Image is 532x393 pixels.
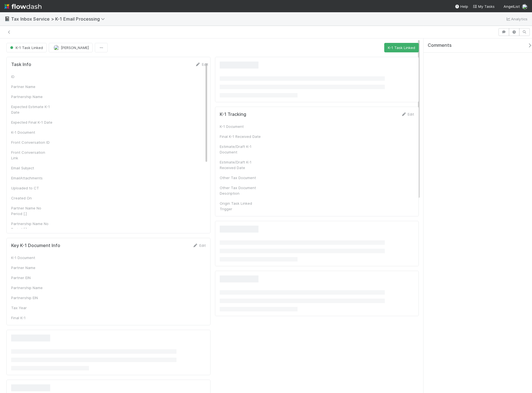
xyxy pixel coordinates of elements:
[11,94,53,99] div: Partnership Name
[193,243,206,248] a: Edit
[11,130,53,135] div: K-1 Document
[54,45,59,50] img: avatar_e41e7ae5-e7d9-4d8d-9f56-31b0d7a2f4fd.png
[220,144,262,155] div: Estimate/Draft K-1 Document
[11,84,53,89] div: Partner Name
[428,43,452,48] span: Comments
[11,295,53,301] div: Partnership EIN
[11,16,108,22] span: Tax Inbox Service > K-1 Email Processing
[11,265,53,270] div: Partner Name
[522,4,528,9] img: avatar_55a2f090-1307-4765-93b4-f04da16234ba.png
[11,74,53,79] div: ID
[473,4,495,9] a: My Tasks
[61,45,89,50] span: [PERSON_NAME]
[220,134,262,139] div: Final K-1 Received Date
[11,285,53,291] div: Partnership Name
[506,16,528,22] a: Analytics
[504,4,520,9] span: AngelList
[220,124,262,129] div: K-1 Document
[11,119,53,125] div: Expected Final K-1 Date
[49,43,93,52] button: [PERSON_NAME]
[220,185,262,196] div: Other Tax Document Description
[11,315,53,321] div: Final K-1
[401,112,414,116] a: Edit
[195,62,208,67] a: Edit
[220,159,262,170] div: Estimate/Draft K-1 Received Date
[11,62,31,67] h5: Task Info
[11,275,53,280] div: Partner EIN
[11,255,53,260] div: K-1 Document
[455,4,468,9] div: Help
[11,165,53,171] div: Email Subject
[220,112,246,117] h5: K-1 Tracking
[220,201,262,212] div: Origin Task Linked Trigger
[384,43,419,52] button: K-1 Task Linked
[11,150,53,161] div: Front Conversation Link
[11,104,53,115] div: Expected Estimate K-1 Date
[11,205,53,216] div: Partner Name No Period [.]
[11,185,53,191] div: Uploaded to CT
[6,43,47,52] button: K-1 Task Linked
[11,305,53,311] div: Tax Year
[4,2,42,11] img: logo-inverted-e16ddd16eac7371096b0.svg
[11,140,53,145] div: Front Conversation ID
[11,195,53,201] div: Created On
[11,175,53,181] div: EmailAttachments
[473,4,495,9] span: My Tasks
[11,221,53,232] div: Partnership Name No Period [.]
[4,16,10,21] span: 📓
[9,45,43,50] span: K-1 Task Linked
[11,243,60,248] h5: Key K-1 Document Info
[220,175,262,180] div: Other Tax Document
